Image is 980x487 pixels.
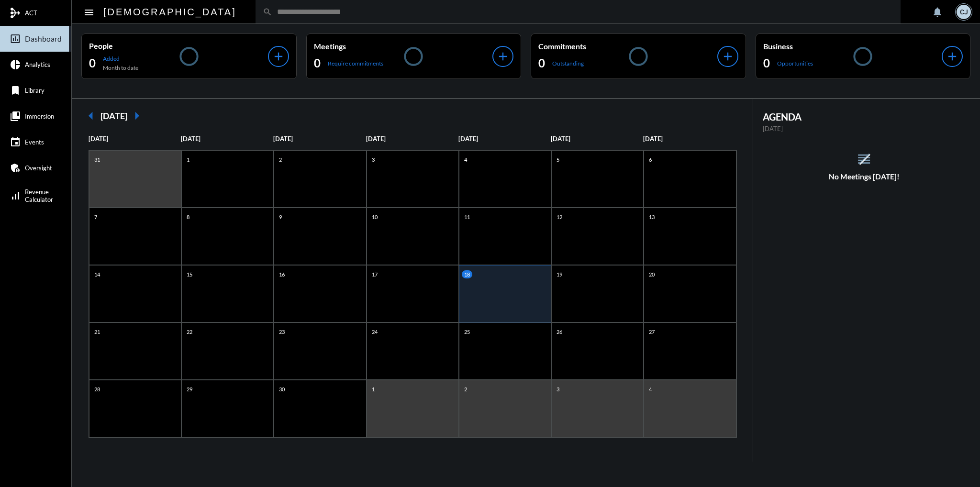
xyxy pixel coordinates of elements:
[369,213,380,221] p: 10
[184,328,195,336] p: 22
[277,213,284,221] p: 9
[89,135,181,143] p: [DATE]
[92,155,102,164] p: 31
[10,85,21,96] mat-icon: bookmark
[554,155,562,164] p: 5
[25,138,44,146] span: Events
[277,328,287,336] p: 23
[856,151,872,167] mat-icon: reorder
[25,164,52,172] span: Oversight
[10,33,21,44] mat-icon: insert_chart_outlined
[366,135,458,143] p: [DATE]
[10,136,21,148] mat-icon: event
[184,213,192,221] p: 8
[554,213,565,221] p: 12
[263,7,272,17] mat-icon: search
[25,34,62,43] span: Dashboard
[369,155,377,164] p: 3
[277,270,287,278] p: 16
[369,270,380,278] p: 17
[763,111,966,122] h2: AGENDA
[277,155,284,164] p: 2
[554,385,562,393] p: 3
[646,213,657,221] p: 13
[81,106,100,125] mat-icon: arrow_left
[25,112,54,120] span: Immersion
[184,155,192,164] p: 1
[753,172,976,181] h5: No Meetings [DATE]!
[25,188,53,203] span: Revenue Calculator
[10,162,21,174] mat-icon: admin_panel_settings
[10,111,21,122] mat-icon: collections_bookmark
[643,135,735,143] p: [DATE]
[462,213,472,221] p: 11
[646,270,657,278] p: 20
[10,7,21,19] mat-icon: mediation
[92,328,102,336] p: 21
[551,135,643,143] p: [DATE]
[92,385,102,393] p: 28
[10,59,21,70] mat-icon: pie_chart
[103,4,236,20] h2: [DEMOGRAPHIC_DATA]
[92,270,102,278] p: 14
[646,328,657,336] p: 27
[127,106,146,125] mat-icon: arrow_right
[462,270,472,278] p: 18
[92,213,100,221] p: 7
[100,111,127,121] h2: [DATE]
[79,2,99,22] button: Toggle sidenav
[554,270,565,278] p: 19
[369,385,377,393] p: 1
[273,135,366,143] p: [DATE]
[369,328,380,336] p: 24
[957,5,971,19] div: CJ
[181,135,273,143] p: [DATE]
[184,270,195,278] p: 15
[763,125,966,133] p: [DATE]
[458,135,551,143] p: [DATE]
[932,6,943,18] mat-icon: notifications
[277,385,287,393] p: 30
[554,328,565,336] p: 26
[462,385,469,393] p: 2
[184,385,195,393] p: 29
[646,155,654,164] p: 6
[25,9,37,17] span: ACT
[10,190,21,201] mat-icon: signal_cellular_alt
[25,87,45,94] span: Library
[462,328,472,336] p: 25
[646,385,654,393] p: 4
[83,7,95,18] mat-icon: Side nav toggle icon
[462,155,469,164] p: 4
[25,61,50,68] span: Analytics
